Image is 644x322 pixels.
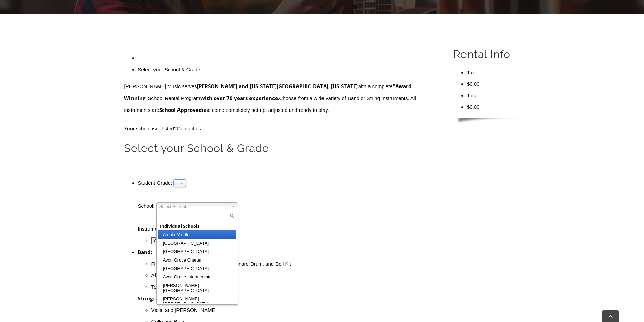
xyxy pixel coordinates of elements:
[467,67,520,78] li: Tax
[158,281,236,295] li: [PERSON_NAME][GEOGRAPHIC_DATA]
[151,237,181,244] input: Continue >>
[467,78,520,90] li: $0.00
[151,258,437,270] li: Flutes, Trumpet, Trombone, Clarinet, Snare Drum, and Bell Kit
[158,222,236,230] li: Individual Schools
[138,295,154,302] strong: String:
[159,203,229,211] span: Select School...
[151,304,437,316] li: Violin and [PERSON_NAME]
[453,47,520,61] h2: Rental Info
[151,270,437,281] li: Alto Sax, 3/4 Size Baritone, and Oboe
[158,295,236,308] li: [PERSON_NAME][GEOGRAPHIC_DATA]
[124,123,437,134] p: Your school isn't listed?
[158,264,236,273] li: [GEOGRAPHIC_DATA]
[158,239,236,247] li: [GEOGRAPHIC_DATA]
[138,64,437,75] li: Select your School & Grade
[159,106,202,113] strong: School Approved
[197,83,358,90] strong: [PERSON_NAME] and [US_STATE][GEOGRAPHIC_DATA], [US_STATE]
[158,230,236,239] li: Arcola Middle
[138,180,172,186] label: Student Grade:
[151,281,437,293] li: Tenor Sax and French Horn
[176,180,177,188] span: 10
[158,256,236,264] li: Avon Grove Charter
[158,273,236,281] li: Avon Grove Intermediate
[200,95,279,101] strong: with over 70 years experience.
[138,249,152,255] strong: Band:
[138,226,178,232] label: Instrument Group:
[177,126,201,131] a: Contact us
[138,203,154,209] label: School:
[467,90,520,101] li: Total
[158,247,236,256] li: [GEOGRAPHIC_DATA]
[124,80,437,116] p: [PERSON_NAME] Music serves with a complete School Rental Program Choose from a wide variety of Ba...
[124,141,437,155] h2: Select your School & Grade
[453,118,520,124] img: sidebar-footer.png
[467,101,520,113] li: $0.00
